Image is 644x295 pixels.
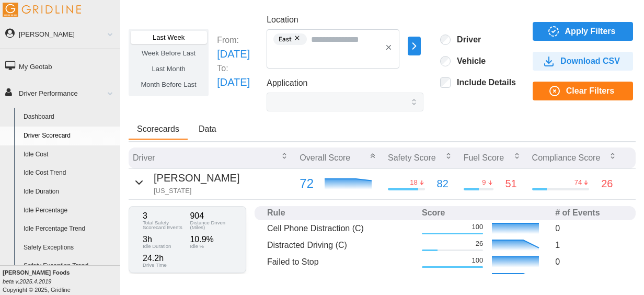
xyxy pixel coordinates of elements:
p: 1 [555,273,623,285]
a: Idle Percentage Trend [19,220,120,239]
p: From: [217,34,250,46]
span: Last Month [152,65,185,73]
a: Idle Cost [19,145,120,164]
a: Safety Exceptions [19,239,120,257]
span: Week Before Last [142,49,195,57]
th: Rule [263,206,418,220]
p: 26 [601,176,613,192]
p: 904 [190,212,232,220]
label: Vehicle [451,56,486,66]
label: Driver [451,35,481,45]
p: 0 [555,256,623,268]
p: 10.9 % [190,235,232,244]
p: Compliance Score [532,152,601,164]
p: 72 [300,174,314,194]
p: Failed to Stop [267,256,413,268]
p: Safety Score [388,152,436,164]
span: East [279,33,292,45]
button: Apply Filters [533,22,633,41]
span: Scorecards [137,125,179,133]
p: Distance Driven (Miles) [190,220,232,230]
p: 24.2 h [143,254,185,263]
i: beta v.2025.4.2019 [3,278,51,285]
p: [PERSON_NAME] [154,170,239,186]
p: Total Safety Scorecard Events [143,220,185,230]
b: [PERSON_NAME] Foods [3,269,70,276]
p: 74 [574,178,582,187]
p: 26 [476,273,483,282]
button: Download CSV [533,52,633,71]
a: Driver Scorecard [19,127,120,145]
button: Clear Filters [533,82,633,100]
th: # of Events [551,206,627,220]
a: Safety Exception Trend [19,257,120,276]
p: 0 [555,222,623,234]
span: Data [199,125,216,133]
p: 82 [437,176,448,192]
span: Month Before Last [141,81,197,88]
a: Idle Percentage [19,201,120,220]
p: Fuel Score [464,152,504,164]
p: [US_STATE] [154,186,239,196]
label: Location [267,14,298,27]
img: Gridline [3,3,81,17]
p: Distracted Driving (C) [267,239,413,251]
p: Cell Phone Distraction (C) [267,222,413,234]
span: Download CSV [560,52,620,70]
span: Clear Filters [566,82,614,100]
p: 1 [555,239,623,251]
p: 9 [482,178,486,187]
p: 51 [505,176,516,192]
span: Last Week [153,33,185,41]
label: Include Details [451,77,516,88]
p: To: [217,62,250,74]
div: Copyright © 2025, Gridline [3,268,120,294]
p: 3 [143,212,185,220]
p: [DATE] [217,74,250,90]
button: [PERSON_NAME][US_STATE] [133,170,239,196]
p: 100 [471,222,483,232]
p: 18 [410,178,417,187]
a: Idle Duration [19,183,120,201]
p: Following Distance: = 1 sec to < 2 sec [267,273,413,285]
span: Apply Filters [565,22,616,40]
p: Idle % [190,244,232,249]
p: 3 h [143,235,185,244]
a: Idle Cost Trend [19,164,120,183]
p: 26 [476,239,483,248]
p: Idle Duration [143,244,185,249]
p: Drive Time [143,263,185,268]
a: Dashboard [19,108,120,127]
p: 100 [471,256,483,265]
p: Driver [133,152,155,164]
label: Application [267,77,307,90]
th: Score [418,206,551,220]
p: [DATE] [217,46,250,62]
p: Overall Score [300,152,350,164]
